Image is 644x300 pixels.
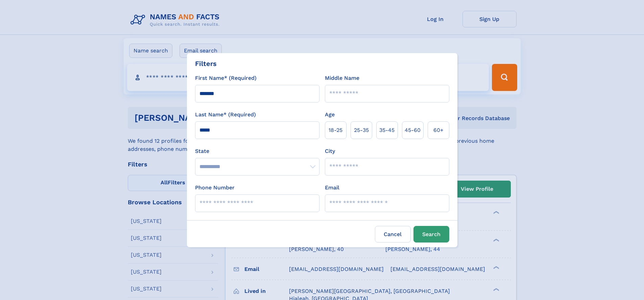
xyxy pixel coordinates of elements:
span: 18‑25 [329,126,342,134]
label: Phone Number [195,184,235,192]
label: Last Name* (Required) [195,111,256,119]
label: Age [325,111,335,119]
span: 35‑45 [379,126,395,134]
label: First Name* (Required) [195,74,257,82]
button: Search [413,226,449,243]
div: Filters [195,59,217,69]
span: 25‑35 [354,126,369,134]
label: Middle Name [325,74,359,82]
label: Email [325,184,339,192]
label: City [325,147,335,155]
span: 45‑60 [405,126,421,134]
label: State [195,147,319,155]
span: 60+ [433,126,444,134]
label: Cancel [375,226,411,243]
